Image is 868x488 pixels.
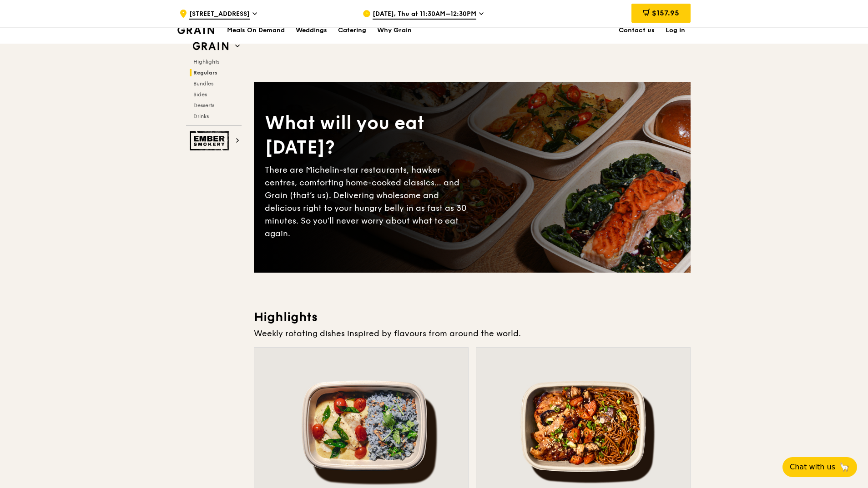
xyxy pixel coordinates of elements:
span: Chat with us [790,462,835,473]
a: Catering [333,17,372,44]
span: $157.95 [652,9,679,17]
span: Highlights [193,59,219,65]
div: Weekly rotating dishes inspired by flavours from around the world. [254,327,691,340]
div: Catering [338,17,366,44]
span: Regulars [193,70,217,76]
span: [DATE], Thu at 11:30AM–12:30PM [373,10,476,20]
span: Bundles [193,80,213,87]
a: Log in [660,17,691,44]
span: Sides [193,91,207,98]
div: Weddings [296,17,327,44]
img: Ember Smokery web logo [190,131,232,150]
div: There are Michelin-star restaurants, hawker centres, comforting home-cooked classics… and Grain (... [265,164,472,240]
span: Drinks [193,113,209,120]
span: Desserts [193,102,214,109]
a: Weddings [290,17,333,44]
a: Contact us [613,17,660,44]
span: [STREET_ADDRESS] [189,10,250,20]
button: Chat with us🦙 [782,457,857,477]
h3: Highlights [254,309,691,325]
img: Grain web logo [190,38,232,55]
span: 🦙 [839,462,850,473]
h1: Meals On Demand [227,26,285,35]
div: Why Grain [377,17,412,44]
a: Why Grain [372,17,417,44]
div: What will you eat [DATE]? [265,111,472,160]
